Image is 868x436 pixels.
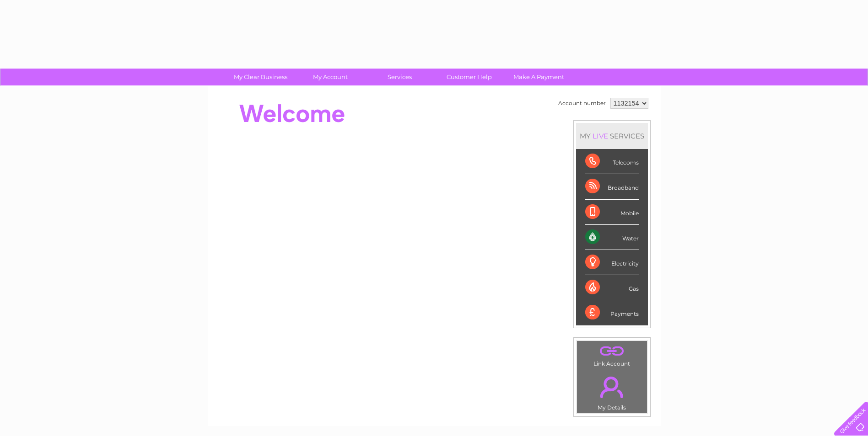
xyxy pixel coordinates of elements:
div: Telecoms [585,149,639,174]
div: LIVE [591,132,610,140]
div: Mobile [585,200,639,225]
a: My Clear Business [223,69,298,85]
div: Payments [585,300,639,325]
div: Electricity [585,250,639,275]
a: . [579,371,645,403]
td: Link Account [577,340,647,369]
div: Water [585,225,639,250]
a: Customer Help [431,69,507,85]
a: Make A Payment [501,69,577,85]
a: . [579,343,645,359]
a: Services [362,69,437,85]
div: Broadband [585,174,639,199]
a: My Account [292,69,368,85]
td: Account number [556,96,608,111]
div: MY SERVICES [576,123,648,149]
td: My Details [577,369,647,414]
div: Gas [585,275,639,300]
